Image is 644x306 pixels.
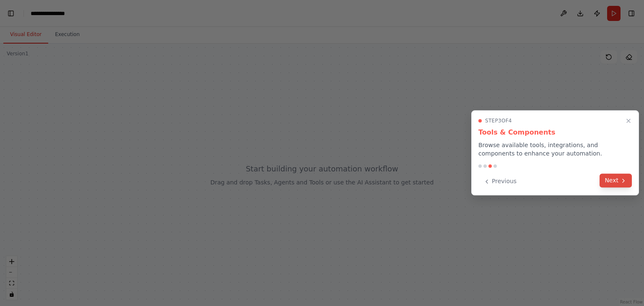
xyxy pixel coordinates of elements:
button: Close walkthrough [623,116,634,126]
h3: Tools & Components [478,127,632,137]
button: Next [600,174,632,187]
span: Step 3 of 4 [485,117,512,124]
button: Previous [478,174,522,188]
p: Browse available tools, integrations, and components to enhance your automation. [478,141,632,158]
button: Hide left sidebar [5,8,17,19]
